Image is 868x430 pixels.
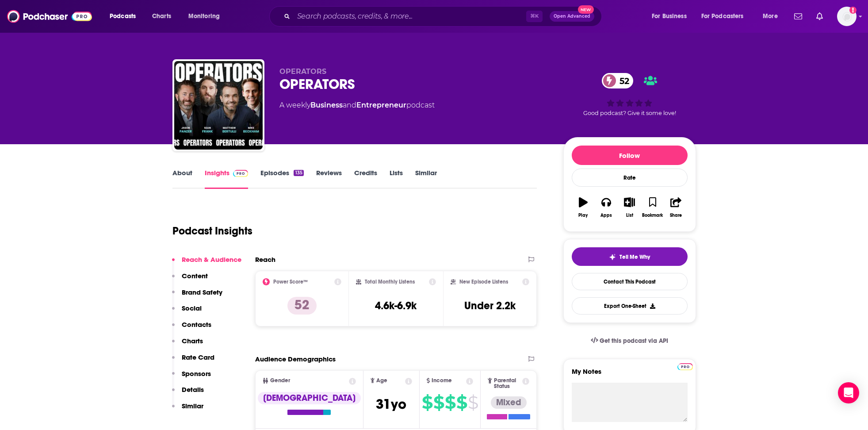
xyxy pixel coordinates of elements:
img: tell me why sparkle [609,253,616,261]
a: Business [310,101,343,109]
span: For Podcasters [701,10,744,23]
div: Search podcasts, credits, & more... [278,6,610,27]
span: 31 yo [376,395,406,413]
div: Mixed [491,396,527,409]
button: Show profile menu [837,7,857,26]
span: Tell Me Why [619,253,650,261]
div: Apps [600,213,612,218]
p: 52 [287,297,317,315]
div: Open Intercom Messenger [838,382,859,403]
img: OPERATORS [174,61,263,150]
a: InsightsPodchaser Pro [205,169,249,189]
p: Reach & Audience [182,255,241,264]
button: Rate Card [172,353,214,369]
button: tell me why sparkleTell Me Why [572,247,688,266]
div: Bookmark [642,213,663,218]
div: Rate [572,169,688,187]
span: Income [432,378,452,384]
h3: 4.6k-6.9k [375,299,417,312]
button: Content [172,272,208,288]
span: More [763,10,778,23]
div: 52Good podcast? Give it some love! [563,67,696,122]
img: Podchaser Pro [233,170,249,177]
button: Details [172,385,204,402]
button: Sponsors [172,369,211,386]
button: open menu [103,9,147,23]
span: and [343,101,356,109]
a: Pro website [677,362,693,370]
span: Charts [152,10,171,23]
p: Rate Card [182,353,214,361]
input: Search podcasts, credits, & more... [294,9,526,23]
p: Contacts [182,320,211,329]
h2: Total Monthly Listens [365,279,415,285]
div: 135 [294,170,303,176]
p: Charts [182,337,203,345]
img: User Profile [837,7,857,26]
img: Podchaser - Follow, Share and Rate Podcasts [7,8,92,25]
button: open menu [696,9,757,23]
p: Brand Safety [182,288,222,296]
span: Logged in as E_Looks [837,7,857,26]
button: Contacts [172,320,211,337]
h2: Reach [255,255,275,264]
a: 52 [602,73,634,88]
p: Similar [182,402,203,410]
button: Share [664,192,687,223]
a: About [172,169,192,189]
span: $ [456,395,467,410]
p: Content [182,272,208,280]
a: Lists [390,169,403,189]
span: $ [468,395,478,410]
button: Reach & Audience [172,255,241,272]
p: Sponsors [182,369,211,378]
span: New [578,5,594,14]
button: Brand Safety [172,288,222,304]
button: open menu [182,9,231,23]
h2: New Episode Listens [459,279,508,285]
span: Open Advanced [554,14,590,19]
button: open menu [757,9,789,23]
div: Share [670,213,682,218]
span: 52 [611,73,634,88]
div: List [626,213,633,218]
p: Details [182,385,204,394]
span: Gender [270,378,290,384]
button: Bookmark [641,192,664,223]
img: Podchaser Pro [677,363,693,370]
span: Monitoring [188,10,220,23]
h1: Podcast Insights [172,224,252,238]
button: Charts [172,337,203,353]
span: $ [422,395,432,410]
a: Show notifications dropdown [813,9,826,24]
button: Export One-Sheet [572,297,688,315]
button: Social [172,304,202,320]
button: Apps [595,192,618,223]
h2: Power Score™ [273,279,308,285]
a: Get this podcast via API [584,330,676,352]
span: Age [376,378,387,384]
div: [DEMOGRAPHIC_DATA] [258,392,361,404]
span: Podcasts [110,10,136,23]
a: Episodes135 [260,169,303,189]
span: ⌘ K [526,11,543,22]
button: Open AdvancedNew [550,11,594,22]
a: Similar [415,169,437,189]
button: Play [572,192,595,223]
a: Show notifications dropdown [791,9,806,24]
a: Credits [354,169,377,189]
button: open menu [646,9,698,23]
svg: Add a profile image [849,7,857,14]
h2: Audience Demographics [255,355,336,363]
a: Contact This Podcast [572,273,688,290]
div: Play [578,213,588,218]
a: Charts [146,9,176,23]
a: Entrepreneur [356,101,406,109]
span: Good podcast? Give it some love! [583,110,676,116]
span: $ [445,395,455,410]
span: For Business [652,10,687,23]
button: Similar [172,402,203,418]
button: List [618,192,641,223]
